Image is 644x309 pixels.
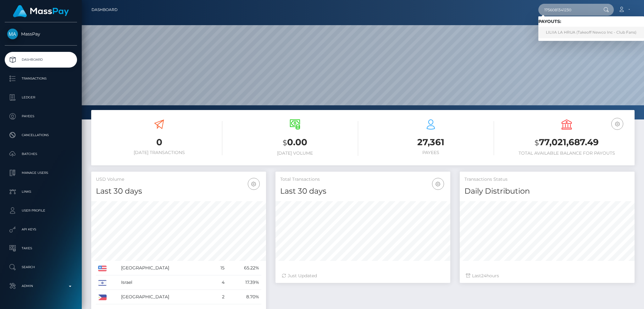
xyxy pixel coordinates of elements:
[7,168,75,178] p: Manage Users
[227,290,261,304] td: 8.70%
[5,146,77,162] a: Batches
[464,186,630,197] h4: Daily Distribution
[7,281,75,291] p: Admin
[5,222,77,237] a: API Keys
[5,278,77,294] a: Admin
[503,136,630,149] h3: 77,021,687.49
[7,93,75,102] p: Ledger
[283,138,287,147] small: $
[7,74,75,83] p: Transactions
[119,275,212,290] td: Israel
[5,259,77,275] a: Search
[538,27,644,38] a: LILIIA LA HRUA (Takeoff Newco Inc - Club Fans)
[7,262,75,272] p: Search
[5,31,77,37] span: MassPay
[227,261,261,275] td: 65.22%
[282,273,444,279] div: Just Updated
[368,150,494,155] h6: Payees
[119,290,212,304] td: [GEOGRAPHIC_DATA]
[96,176,261,183] h5: USD Volume
[5,71,77,86] a: Transactions
[5,203,77,218] a: User Profile
[96,186,261,197] h4: Last 30 days
[96,136,222,148] h3: 0
[212,290,227,304] td: 2
[538,19,644,24] h6: Payouts:
[5,127,77,143] a: Cancellations
[5,90,77,105] a: Ledger
[7,149,75,159] p: Batches
[538,4,597,16] input: Search...
[280,186,446,197] h4: Last 30 days
[5,184,77,200] a: Links
[212,261,227,275] td: 15
[466,273,628,279] div: Last hours
[232,136,358,149] h3: 0.00
[7,206,75,215] p: User Profile
[7,130,75,140] p: Cancellations
[96,150,222,155] h6: [DATE] Transactions
[5,52,77,68] a: Dashboard
[481,273,486,279] span: 24
[13,5,69,17] img: MassPay Logo
[7,187,75,196] p: Links
[7,112,75,121] p: Payees
[7,55,75,64] p: Dashboard
[5,108,77,124] a: Payees
[98,295,107,300] img: PH.png
[503,151,630,156] h6: Total Available Balance for Payouts
[98,266,107,271] img: US.png
[98,280,107,286] img: IL.png
[464,176,630,183] h5: Transactions Status
[92,3,118,16] a: Dashboard
[535,138,539,147] small: $
[7,29,18,39] img: MassPay
[5,240,77,256] a: Taxes
[227,275,261,290] td: 17.39%
[119,261,212,275] td: [GEOGRAPHIC_DATA]
[232,151,358,156] h6: [DATE] Volume
[5,165,77,181] a: Manage Users
[7,244,75,253] p: Taxes
[368,136,494,148] h3: 27,361
[7,225,75,234] p: API Keys
[280,176,446,183] h5: Total Transactions
[212,275,227,290] td: 4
